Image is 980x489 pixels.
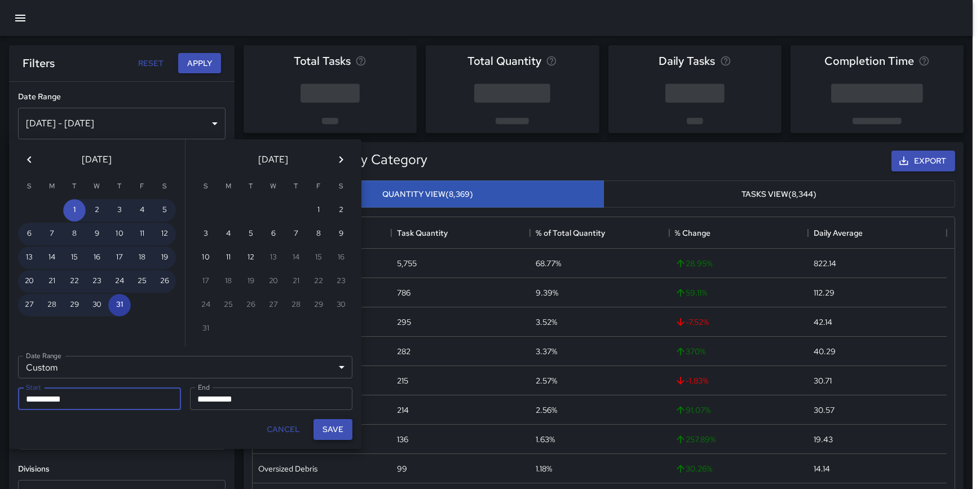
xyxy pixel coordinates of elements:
button: 26 [153,270,176,293]
button: 29 [63,294,86,316]
button: 30 [86,294,108,316]
span: Wednesday [263,175,284,198]
button: 12 [240,246,262,269]
span: Thursday [109,175,130,198]
button: 3 [108,199,131,222]
button: 11 [131,223,153,245]
button: 2 [86,199,108,222]
button: 19 [153,246,176,269]
button: 21 [41,270,63,293]
button: 10 [195,246,217,269]
span: Tuesday [64,175,85,198]
span: Tuesday [241,175,261,198]
span: Monday [218,175,239,198]
button: 6 [262,223,285,245]
button: 14 [41,246,63,269]
span: Monday [42,175,62,198]
span: Friday [132,175,152,198]
button: 5 [240,223,262,245]
button: 5 [153,199,176,222]
button: 4 [131,199,153,222]
button: 3 [195,223,217,245]
button: 22 [63,270,86,293]
button: 9 [86,223,108,245]
button: 28 [41,294,63,316]
button: Save [314,419,352,440]
button: 15 [63,246,86,269]
button: 17 [108,246,131,269]
label: Date Range [26,351,61,360]
span: Sunday [196,175,216,198]
span: Saturday [154,175,175,198]
button: 16 [86,246,108,269]
button: 23 [86,270,108,293]
span: [DATE] [82,152,112,168]
button: 13 [18,246,41,269]
button: 18 [131,246,153,269]
span: Wednesday [87,175,107,198]
span: Saturday [331,175,351,198]
button: Next month [330,148,352,171]
span: Friday [308,175,329,198]
button: 11 [217,246,240,269]
button: 2 [330,199,352,222]
button: 10 [108,223,131,245]
label: End [198,382,210,392]
button: 9 [330,223,352,245]
button: 8 [63,223,86,245]
span: Thursday [286,175,306,198]
div: Custom [18,356,352,378]
button: Cancel [262,419,304,440]
button: 27 [18,294,41,316]
button: 1 [307,199,330,222]
button: 31 [108,294,131,316]
button: 4 [217,223,240,245]
button: 1 [63,199,86,222]
span: Sunday [19,175,39,198]
label: Start [26,382,41,392]
span: [DATE] [259,152,289,168]
button: Previous month [18,148,41,171]
button: 24 [108,270,131,293]
button: 25 [131,270,153,293]
button: 12 [153,223,176,245]
button: 6 [18,223,41,245]
button: 7 [41,223,63,245]
button: 8 [307,223,330,245]
button: 7 [285,223,307,245]
button: 20 [18,270,41,293]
